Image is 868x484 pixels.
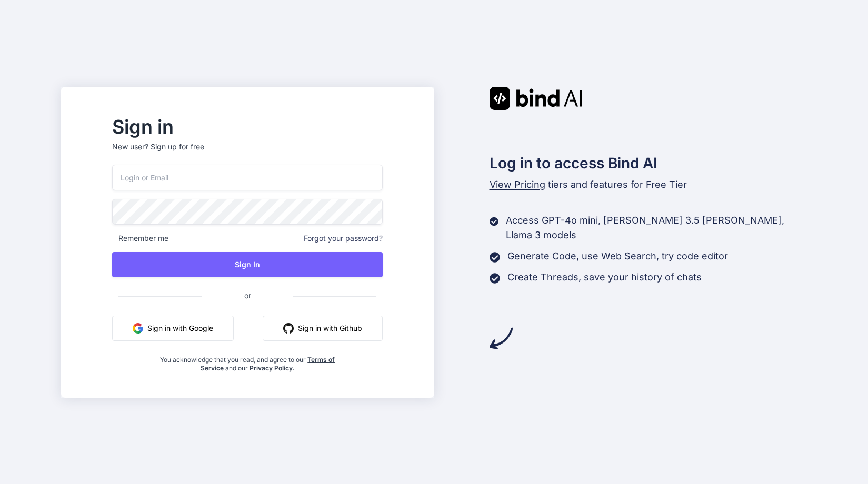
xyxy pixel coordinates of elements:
h2: Sign in [112,118,383,135]
div: You acknowledge that you read, and agree to our and our [157,349,338,372]
h2: Log in to access Bind AI [490,152,807,174]
img: Bind AI logo [490,87,582,110]
p: Create Threads, save your history of chats [507,270,702,285]
img: github [283,323,294,334]
button: Sign in with Google [112,316,234,341]
span: or [202,283,293,308]
span: View Pricing [490,179,545,190]
div: Sign up for free [151,142,204,152]
a: Privacy Policy. [250,364,295,372]
button: Sign in with Github [263,316,383,341]
p: Generate Code, use Web Search, try code editor [507,249,728,264]
p: tiers and features for Free Tier [490,177,807,192]
button: Sign In [112,252,383,277]
img: arrow [490,327,513,350]
p: Access GPT-4o mini, [PERSON_NAME] 3.5 [PERSON_NAME], Llama 3 models [506,213,807,243]
img: google [133,323,143,334]
span: Forgot your password? [304,233,383,244]
a: Terms of Service [201,356,335,372]
span: Remember me [112,233,168,244]
p: New user? [112,142,383,165]
input: Login or Email [112,165,383,190]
